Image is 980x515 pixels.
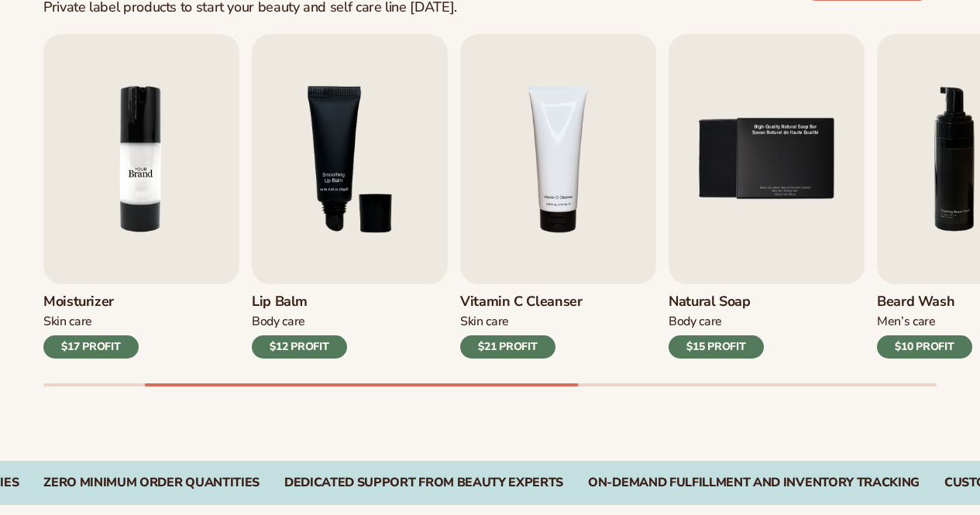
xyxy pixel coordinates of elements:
h3: Beard Wash [877,294,972,311]
a: 2 / 9 [43,34,239,359]
div: On-Demand Fulfillment and Inventory Tracking [588,476,920,490]
div: $10 PROFIT [877,335,972,359]
div: Skin Care [43,314,139,330]
a: 3 / 9 [252,34,448,359]
h3: Moisturizer [43,294,139,311]
div: Men’s Care [877,314,972,330]
div: Body Care [252,314,347,330]
div: $17 PROFIT [43,335,139,359]
div: Skin Care [460,314,583,330]
div: Zero Minimum Order QuantitieS [43,476,260,490]
div: $21 PROFIT [460,335,555,359]
h3: Vitamin C Cleanser [460,294,583,311]
div: Body Care [669,314,764,330]
a: 4 / 9 [460,34,656,359]
img: Shopify Image 6 [43,34,239,284]
a: 5 / 9 [669,34,865,359]
h3: Natural Soap [669,294,764,311]
div: $12 PROFIT [252,335,347,359]
div: $15 PROFIT [669,335,764,359]
div: Dedicated Support From Beauty Experts [284,476,563,490]
h3: Lip Balm [252,294,347,311]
